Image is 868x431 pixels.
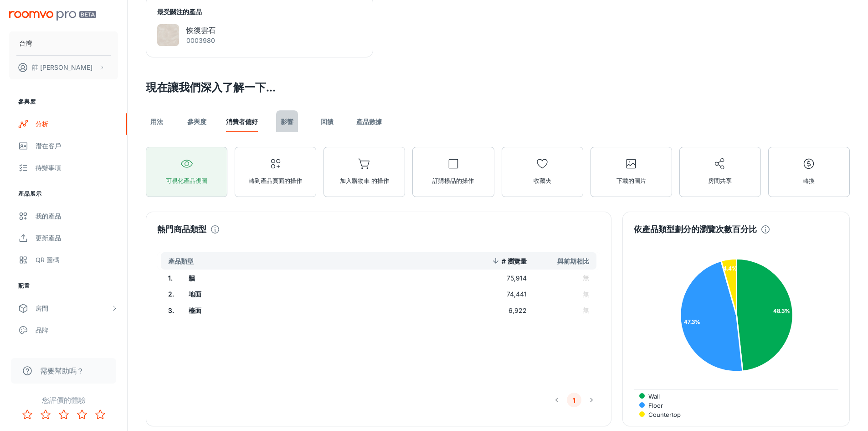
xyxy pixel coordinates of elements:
[18,282,30,289] font: 配置
[432,177,474,184] font: 訂購樣品的操作
[708,177,732,184] font: 房間共享
[324,147,405,197] button: 加入購物車 的操作
[150,118,163,125] font: 用法
[186,36,215,44] font: 0003980
[502,257,527,265] font: # 瀏覽量
[557,257,589,265] font: 與前期相比
[249,177,302,184] font: 轉到產品頁面的操作
[616,177,646,184] font: 下載的圖片
[189,306,201,314] font: 檯面
[768,147,850,197] button: 轉換
[18,98,36,105] font: 參與度
[189,274,195,282] font: 牆
[157,8,202,16] font: 最受關注的產品
[567,393,581,407] button: 第 1 頁
[634,224,757,234] font: 依產品類型劃分的瀏覽次數百分比
[36,212,61,220] font: 我的產品
[18,405,36,424] button: 評分 1 顆星
[146,147,227,197] button: 可視化產品視圖
[18,190,42,197] font: 產品展示
[502,147,583,197] button: 收藏夾
[508,306,527,314] font: 6,922
[166,177,207,184] font: 可視化產品視圖
[189,290,201,298] font: 地面
[490,255,527,267] span: # 瀏覽量
[412,147,494,197] button: 訂購樣品的操作
[583,290,589,298] font: 無
[679,147,761,197] button: 房間共享
[172,290,174,298] font: .
[545,255,589,267] span: 與前期相比
[171,274,173,282] font: .
[36,326,48,334] font: 品牌
[281,118,293,125] font: 影響
[19,39,32,47] font: 台灣
[40,366,84,375] font: 需要幫助嗎？
[321,118,334,125] font: 回饋
[168,306,172,314] font: 3
[168,274,171,282] font: 1
[583,274,589,281] font: 無
[534,177,551,184] font: 收藏夾
[642,401,663,410] span: Floor
[73,405,91,424] button: 評分 4 顆星
[573,396,575,404] font: 1
[157,24,179,46] img: 恢復雲石
[36,120,48,128] font: 分析
[36,234,61,242] font: 更新產品
[507,290,527,298] font: 74,441
[507,274,527,282] font: 75,914
[803,177,815,184] font: 轉換
[91,405,109,424] button: 評分 5 顆星
[32,63,38,71] font: 莊
[36,142,61,150] font: 潛在客戶
[642,392,660,400] span: Wall
[9,11,96,21] img: Roomvo PRO 測試版
[642,410,681,419] span: Countertop
[168,290,172,298] font: 2
[36,164,61,171] font: 待辦事項
[157,224,206,234] font: 熱門商品類型
[42,395,86,405] font: 您評價的體驗
[36,304,48,312] font: 房間
[591,147,672,197] button: 下載的圖片
[9,31,118,55] button: 台灣
[55,405,73,424] button: 評分 3 顆星
[340,177,389,184] font: 加入購物車 的操作
[168,257,194,265] font: 產品類型
[226,118,258,125] font: 消費者偏好
[9,56,118,79] button: 莊 [PERSON_NAME]
[172,306,174,314] font: .
[146,81,276,94] font: 現在讓我們深入了解一下...
[36,256,59,264] font: QR 圖碼
[186,26,216,35] font: 恢復雲石
[356,118,382,125] font: 產品數據
[40,63,92,71] font: [PERSON_NAME]
[187,118,206,125] font: 參與度
[548,393,600,407] nav: 分頁導航
[36,405,55,424] button: 評分 2 顆星
[168,255,205,267] span: 產品類型
[235,147,316,197] button: 轉到產品頁面的操作
[583,306,589,314] font: 無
